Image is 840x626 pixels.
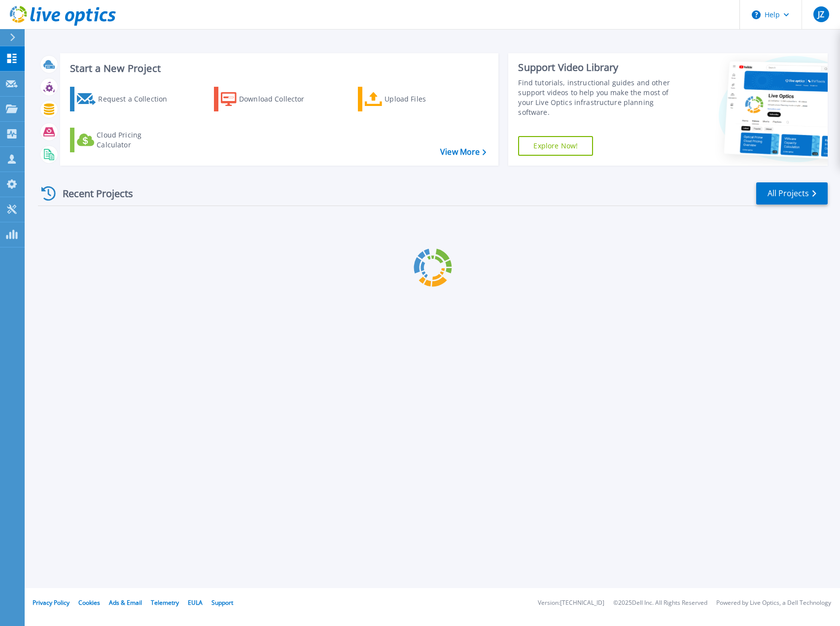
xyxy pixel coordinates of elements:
[716,600,831,606] li: Powered by Live Optics, a Dell Technology
[756,182,828,205] a: All Projects
[33,598,70,607] a: Privacy Policy
[358,87,468,111] a: Upload Files
[518,61,680,74] div: Support Video Library
[98,89,177,109] div: Request a Collection
[109,598,142,607] a: Ads & Email
[818,10,824,18] span: JZ
[151,598,179,607] a: Telemetry
[518,78,680,117] div: Find tutorials, instructional guides and other support videos to help you make the most of your L...
[518,136,593,156] a: Explore Now!
[440,147,486,157] a: View More
[97,130,175,150] div: Cloud Pricing Calculator
[188,598,203,607] a: EULA
[239,89,318,109] div: Download Collector
[538,600,604,606] li: Version: [TECHNICAL_ID]
[385,89,463,109] div: Upload Files
[613,600,707,606] li: © 2025 Dell Inc. All Rights Reserved
[78,598,100,607] a: Cookies
[70,63,486,74] h3: Start a New Project
[214,87,324,111] a: Download Collector
[211,598,233,607] a: Support
[70,128,180,152] a: Cloud Pricing Calculator
[38,181,146,206] div: Recent Projects
[70,87,180,111] a: Request a Collection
